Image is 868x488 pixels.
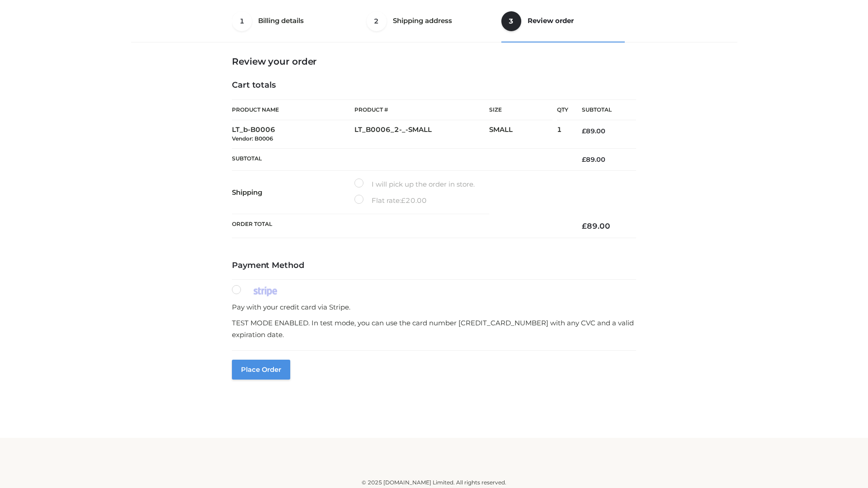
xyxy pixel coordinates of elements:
p: TEST MODE ENABLED. In test mode, you can use the card number [CREDIT_CARD_NUMBER] with any CVC an... [232,317,636,340]
th: Order Total [232,214,568,238]
td: LT_b-B0006 [232,120,354,149]
span: £ [401,196,406,205]
th: Product # [354,99,489,120]
label: Flat rate: [354,195,427,206]
bdi: 89.00 [582,155,605,164]
th: Shipping [232,171,354,214]
td: 1 [557,120,568,149]
span: £ [582,155,586,164]
h3: Review your order [232,56,636,67]
th: Product Name [232,99,354,120]
th: Qty [557,99,568,120]
small: Vendor: B0006 [232,135,273,142]
h4: Payment Method [232,261,636,271]
th: Size [489,100,552,120]
bdi: 89.00 [582,221,610,230]
th: Subtotal [232,148,568,170]
span: £ [582,221,587,230]
div: © 2025 [DOMAIN_NAME] Limited. All rights reserved. [134,478,734,487]
label: I will pick up the order in store. [354,178,475,190]
bdi: 20.00 [401,196,427,205]
td: LT_B0006_2-_-SMALL [354,120,489,149]
h4: Cart totals [232,80,636,90]
td: SMALL [489,120,557,149]
bdi: 89.00 [582,127,605,135]
button: Place order [232,360,290,380]
span: £ [582,127,586,135]
th: Subtotal [568,100,636,120]
p: Pay with your credit card via Stripe. [232,301,636,313]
